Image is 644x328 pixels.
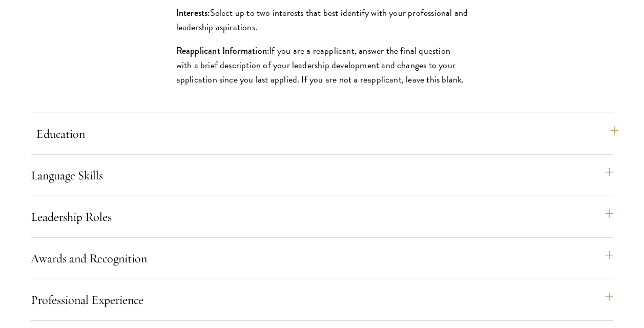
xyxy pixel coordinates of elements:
[31,288,613,312] button: Professional Experience
[176,6,210,19] strong: Interests:
[176,44,269,57] strong: Reapplicant Information:
[36,121,618,146] button: Education
[31,204,613,229] button: Leadership Roles
[176,44,468,87] p: If you are a reapplicant, answer the final question with a brief description of your leadership d...
[31,246,613,271] button: Awards and Recognition
[31,163,613,188] button: Language Skills
[176,6,468,34] p: Select up to two interests that best identify with your professional and leadership aspirations.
